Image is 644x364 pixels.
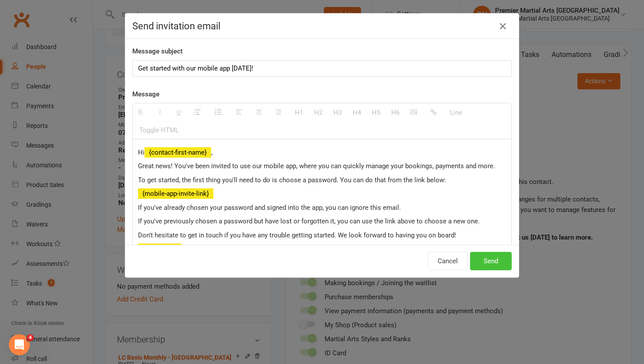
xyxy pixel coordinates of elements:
[27,334,34,341] span: 4
[132,89,159,99] label: Message
[132,46,183,57] label: Message subject
[133,60,511,76] div: Get started with our mobile app [DATE]!
[9,334,30,355] iframe: Intercom live chat
[138,230,506,240] p: Don't hesitate to get in touch if you have any trouble getting started. We look forward to having...
[496,19,510,33] button: Close
[138,161,506,171] p: Great news! You've been invited to use our mobile app, where you can quickly manage your bookings...
[132,21,512,32] h4: Send invitation email
[138,202,506,213] p: If you've already chosen your password and signed into the app, you can ignore this email.
[138,175,506,185] p: To get started, the first thing you'll need to do is choose a password. You can do that from the ...
[138,216,506,226] p: If you've previously chosen a password but have lost or forgotten it, you can use the link above ...
[470,252,512,270] button: Send
[428,252,468,270] button: Cancel
[138,147,506,158] p: Hi ,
